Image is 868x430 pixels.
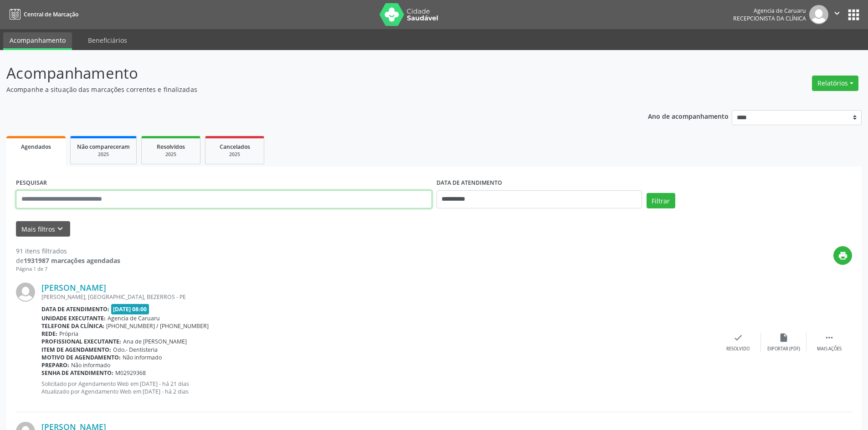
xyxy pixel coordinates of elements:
[833,246,852,265] button: print
[41,322,104,330] b: Telefone da clínica:
[148,151,194,158] div: 2025
[212,151,257,158] div: 2025
[16,256,120,265] div: de
[16,221,70,237] button: Mais filtroskeyboard_arrow_down
[809,5,828,24] img: img
[41,305,109,313] b: Data de atendimento:
[16,176,47,190] label: PESQUISAR
[220,143,250,151] span: Cancelados
[733,15,806,22] span: Recepcionista da clínica
[77,143,130,151] span: Não compareceram
[6,85,605,94] p: Acompanhe a situação das marcações correntes e finalizadas
[111,304,149,314] span: [DATE] 08:00
[106,322,209,330] span: [PHONE_NUMBER] / [PHONE_NUMBER]
[41,361,69,369] b: Preparo:
[82,32,134,48] a: Beneficiários
[648,110,729,121] p: Ano de acompanhamento
[437,176,502,190] label: DATA DE ATENDIMENTO
[41,354,121,361] b: Motivo de agendamento:
[767,346,800,352] div: Exportar (PDF)
[812,76,858,91] button: Relatórios
[733,333,743,343] i: check
[77,151,130,158] div: 2025
[41,369,113,377] b: Senha de atendimento:
[828,5,846,24] button: 
[6,62,605,85] p: Acompanhamento
[41,346,111,354] b: Item de agendamento:
[41,314,106,322] b: Unidade executante:
[832,8,842,18] i: 
[3,32,72,50] a: Acompanhamento
[779,333,789,343] i: insert_drive_file
[6,7,78,22] a: Central de Marcação
[108,314,160,322] span: Agencia de Caruaru
[647,193,675,208] button: Filtrar
[733,7,806,15] div: Agencia de Caruaru
[21,143,51,151] span: Agendados
[846,7,862,23] button: apps
[726,346,750,352] div: Resolvido
[157,143,185,151] span: Resolvidos
[71,361,110,369] span: Não informado
[24,256,120,265] strong: 1931987 marcações agendadas
[16,246,120,256] div: 91 itens filtrados
[41,293,715,301] div: [PERSON_NAME], [GEOGRAPHIC_DATA], BEZERROS - PE
[115,369,146,377] span: M02929368
[41,338,121,345] b: Profissional executante:
[41,283,106,293] a: [PERSON_NAME]
[41,330,57,338] b: Rede:
[16,283,35,302] img: img
[123,338,187,345] span: Ana de [PERSON_NAME]
[817,346,842,352] div: Mais ações
[55,224,65,234] i: keyboard_arrow_down
[824,333,834,343] i: 
[59,330,78,338] span: Própria
[123,354,162,361] span: Não informado
[16,265,120,273] div: Página 1 de 7
[838,251,848,261] i: print
[24,10,78,18] span: Central de Marcação
[41,380,715,395] p: Solicitado por Agendamento Web em [DATE] - há 21 dias Atualizado por Agendamento Web em [DATE] - ...
[113,346,158,354] span: Odo.- Dentisteria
